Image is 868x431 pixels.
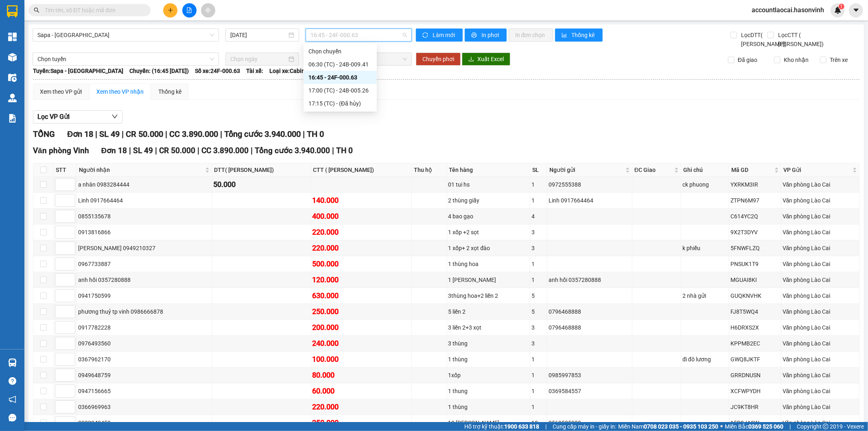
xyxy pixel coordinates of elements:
[549,180,631,189] div: 0972555388
[725,422,783,431] span: Miền Bắc
[205,7,211,13] span: aim
[220,129,222,139] span: |
[465,29,507,42] button: printerIn phơi
[310,29,407,41] span: 16:45 - 24F-000.63
[78,355,210,364] div: 0367962170
[720,425,723,428] span: ⚪️
[37,53,214,65] span: Chọn tuyến
[313,195,411,206] div: 140.000
[313,385,411,397] div: 60.000
[448,307,529,316] div: 5 liền 2
[853,7,860,14] span: caret-down
[195,66,240,75] span: Số xe: 24F-000.63
[531,275,546,284] div: 1
[201,146,249,155] span: CC 3.890.000
[781,55,812,64] span: Kho nhận
[783,275,858,284] div: Văn phòng Lào Cai
[644,423,718,430] strong: 0708 023 035 - 0935 103 250
[412,163,447,177] th: Thu hộ
[201,3,215,18] button: aim
[45,6,141,15] input: Tìm tên, số ĐT hoặc mã đơn
[783,165,851,174] span: VP Gửi
[155,146,157,155] span: |
[730,180,780,189] div: YXRKM3IR
[549,307,631,316] div: 0796468888
[448,323,529,332] div: 3 liền 2+3 xọt
[448,275,529,284] div: 1 [PERSON_NAME]
[213,179,309,190] div: 50.000
[448,387,529,396] div: 1 thung
[729,224,781,240] td: 9X2T3DYV
[729,383,781,399] td: XCFWPYDH
[730,307,780,316] div: FJ8T5WQ4
[8,53,17,62] img: warehouse-icon
[112,113,118,120] span: down
[336,146,353,155] span: TH 0
[448,418,529,427] div: 10 [PERSON_NAME]
[730,402,780,411] div: JC9KT8HR
[313,322,411,333] div: 200.000
[775,31,825,48] span: Lọc CTT ( [PERSON_NAME])
[224,129,301,139] span: Tổng cước 3.940.000
[168,7,173,13] span: plus
[313,274,411,286] div: 120.000
[783,180,858,189] div: Văn phòng Lào Cai
[33,68,123,74] b: Tuyến: Sapa - [GEOGRAPHIC_DATA]
[783,418,858,427] div: Văn phòng Lào Cai
[549,165,624,174] span: Người gửi
[79,165,203,174] span: Người nhận
[99,129,120,139] span: SL 49
[783,196,858,205] div: Văn phòng Lào Cai
[729,209,781,224] td: C614YC2Q
[781,256,859,272] td: Văn phòng Lào Cai
[313,369,411,381] div: 80.000
[33,129,55,139] span: TỔNG
[448,371,529,380] div: 1xốp
[729,352,781,367] td: GWQ8JKTF
[78,180,210,189] div: a nhân 0983284444
[448,402,529,411] div: 1 thùng
[781,193,859,209] td: Văn phòng Lào Cai
[781,224,859,240] td: Văn phòng Lào Cai
[8,114,17,123] img: solution-icon
[735,55,761,64] span: Đã giao
[531,402,546,411] div: 1
[781,367,859,383] td: Văn phòng Lào Cai
[40,87,82,96] div: Xem theo VP gửi
[78,323,210,332] div: 0917782228
[729,367,781,383] td: GRRDNUSN
[163,3,177,18] button: plus
[530,163,547,177] th: SL
[158,87,181,96] div: Thống kê
[531,228,546,237] div: 3
[308,47,372,56] div: Chọn chuyến
[269,66,343,75] span: Loại xe: Cabin 21 khoang Vip
[531,180,546,189] div: 1
[78,228,210,237] div: 0913816866
[165,129,167,139] span: |
[783,323,858,332] div: Văn phòng Lào Cai
[464,422,539,431] span: Hỗ trợ kỹ thuật:
[682,180,728,189] div: ck phuong
[34,7,39,13] span: search
[840,4,843,9] span: 1
[471,32,478,39] span: printer
[729,193,781,209] td: ZTPN6M97
[783,259,858,268] div: Văn phòng Lào Cai
[78,387,210,396] div: 0947156665
[133,146,153,155] span: SL 49
[783,339,858,348] div: Văn phòng Lào Cai
[101,146,127,155] span: Đơn 18
[729,256,781,272] td: PNSUK1T9
[448,339,529,348] div: 3 thùng
[212,163,311,177] th: DTT( [PERSON_NAME])
[230,55,287,64] input: Chọn ngày
[78,402,210,411] div: 0366969963
[531,212,546,221] div: 4
[313,401,411,413] div: 220.000
[8,94,17,102] img: warehouse-icon
[783,387,858,396] div: Văn phòng Lào Cai
[78,212,210,221] div: 0855135678
[729,272,781,288] td: MGUAI8KI
[572,31,596,40] span: Thống kê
